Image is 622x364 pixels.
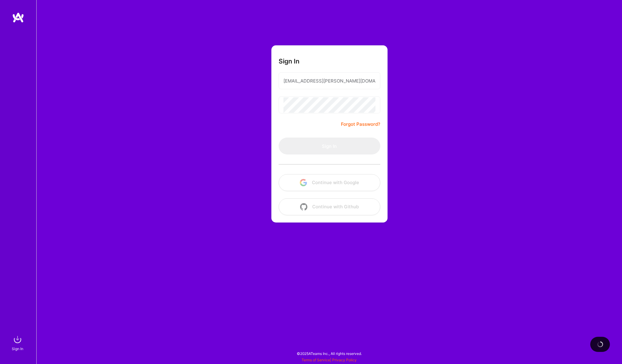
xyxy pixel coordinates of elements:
a: Terms of Service [302,358,330,362]
button: Continue with Github [279,198,380,215]
img: loading [596,340,604,348]
input: Email... [283,73,375,89]
button: Sign In [279,138,380,154]
div: Sign In [12,346,23,352]
img: icon [300,179,307,186]
img: logo [12,12,24,23]
span: | [302,358,357,362]
a: Forgot Password? [341,121,380,128]
a: Privacy Policy [332,358,357,362]
div: © 2025 ATeams Inc., All rights reserved. [36,346,622,361]
img: sign in [11,333,24,346]
h3: Sign In [279,57,300,65]
img: icon [300,203,307,210]
a: sign inSign In [13,333,24,352]
button: Continue with Google [279,174,380,191]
